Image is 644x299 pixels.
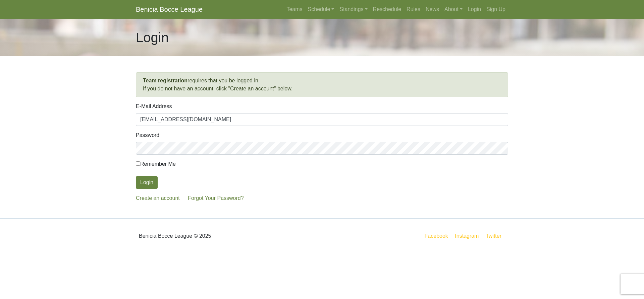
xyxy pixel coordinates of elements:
a: Teams [284,3,305,16]
a: Instagram [453,232,480,240]
a: Create an account [136,195,180,201]
button: Login [136,176,158,189]
a: News [423,3,442,16]
h1: Login [136,29,169,46]
label: Remember Me [136,160,176,168]
a: Login [465,3,484,16]
div: Benicia Bocce League © 2025 [131,224,322,248]
a: About [442,3,465,16]
a: Facebook [423,232,449,240]
div: requires that you be logged in. If you do not have an account, click "Create an account" below. [136,72,508,97]
a: Reschedule [370,3,404,16]
a: Forgot Your Password? [188,195,244,201]
input: Remember Me [136,161,140,166]
label: Password [136,131,159,139]
a: Sign Up [484,3,508,16]
a: Schedule [305,3,337,16]
a: Twitter [484,232,507,240]
a: Benicia Bocce League [136,3,203,16]
strong: Team registration [143,78,187,83]
a: Rules [404,3,423,16]
label: E-Mail Address [136,102,172,110]
a: Standings [337,3,370,16]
